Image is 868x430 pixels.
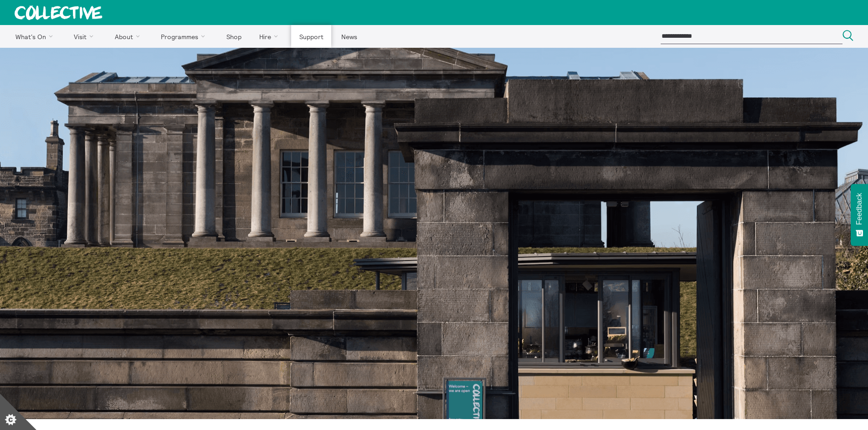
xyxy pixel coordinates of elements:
[7,25,64,48] a: What's On
[218,25,249,48] a: Shop
[252,25,290,48] a: Hire
[333,25,365,48] a: News
[855,193,863,225] span: Feedback
[291,25,331,48] a: Support
[851,184,868,246] button: Feedback - Show survey
[66,25,105,48] a: Visit
[107,25,151,48] a: About
[153,25,217,48] a: Programmes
